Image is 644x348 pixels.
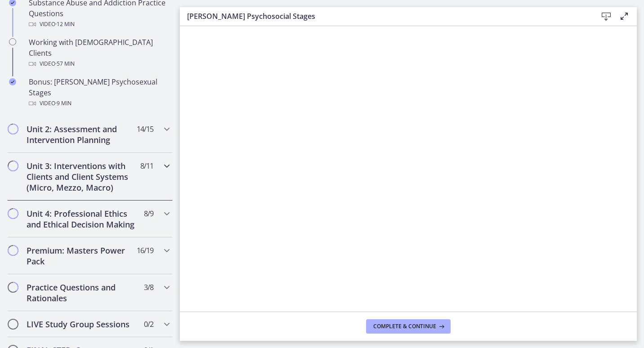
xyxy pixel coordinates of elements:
span: Complete & continue [373,323,436,330]
h2: Unit 2: Assessment and Intervention Planning [27,124,136,145]
h2: Unit 4: Professional Ethics and Ethical Decision Making [27,208,136,230]
div: Video [29,58,169,69]
i: Completed [9,78,16,85]
div: Video [29,19,169,30]
span: 0 / 2 [144,319,153,330]
span: 14 / 15 [137,124,153,134]
h2: Premium: Masters Power Pack [27,245,136,267]
h2: Unit 3: Interventions with Clients and Client Systems (Micro, Mezzo, Macro) [27,161,136,193]
h3: [PERSON_NAME] Psychosocial Stages [187,11,583,22]
h2: LIVE Study Group Sessions [27,319,136,330]
div: Video [29,98,169,109]
span: 8 / 9 [144,208,153,219]
span: · 9 min [55,98,72,109]
div: Bonus: [PERSON_NAME] Psychosexual Stages [29,76,169,109]
button: Complete & continue [366,319,451,334]
div: Working with [DEMOGRAPHIC_DATA] Clients [29,37,169,69]
h2: Practice Questions and Rationales [27,282,136,303]
span: 8 / 11 [140,161,153,171]
span: 3 / 8 [144,282,153,293]
span: · 12 min [55,19,75,30]
span: · 57 min [55,58,75,69]
span: 16 / 19 [137,245,153,256]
